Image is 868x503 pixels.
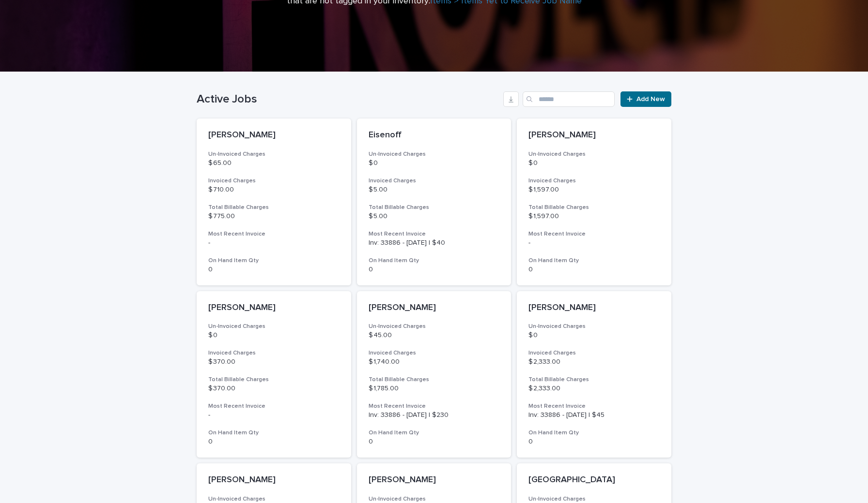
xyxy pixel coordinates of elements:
[208,257,340,265] h3: On Hand Item Qty
[523,91,615,107] input: Search
[528,331,660,340] p: $ 0
[369,475,500,486] p: [PERSON_NAME]
[369,429,500,437] h3: On Hand Item Qty
[208,323,340,330] h3: Un-Invoiced Charges
[369,266,500,274] p: 0
[528,130,660,141] p: [PERSON_NAME]
[208,358,340,366] p: $ 370.00
[208,204,340,211] h3: Total Billable Charges
[528,204,660,211] h3: Total Billable Charges
[197,118,351,285] a: [PERSON_NAME]Un-Invoiced Charges$ 65.00Invoiced Charges$ 710.00Total Billable Charges$ 775.00Most...
[208,402,340,410] h3: Most Recent Invoice
[208,411,340,419] p: -
[369,150,500,158] h3: Un-Invoiced Charges
[208,385,340,393] p: $ 370.00
[369,438,500,446] p: 0
[369,323,500,330] h3: Un-Invoiced Charges
[369,358,500,366] p: $ 1,740.00
[369,303,500,313] p: [PERSON_NAME]
[208,177,340,185] h3: Invoiced Charges
[369,186,500,194] p: $ 5.00
[369,331,500,340] p: $ 45.00
[208,212,340,221] p: $ 775.00
[208,475,340,486] p: [PERSON_NAME]
[369,204,500,211] h3: Total Billable Charges
[528,475,660,486] p: [GEOGRAPHIC_DATA]
[208,429,340,437] h3: On Hand Item Qty
[208,130,340,141] p: [PERSON_NAME]
[369,495,500,503] h3: Un-Invoiced Charges
[369,230,500,238] h3: Most Recent Invoice
[208,230,340,238] h3: Most Recent Invoice
[208,438,340,446] p: 0
[528,266,660,274] p: 0
[208,495,340,503] h3: Un-Invoiced Charges
[369,130,500,141] p: Eisenoff
[528,429,660,437] h3: On Hand Item Qty
[528,411,660,419] p: Inv: 33886 - [DATE] | $45
[528,349,660,357] h3: Invoiced Charges
[636,96,665,103] span: Add New
[528,385,660,393] p: $ 2,333.00
[369,376,500,384] h3: Total Billable Charges
[620,91,671,107] a: Add New
[528,212,660,221] p: $ 1,597.00
[369,349,500,357] h3: Invoiced Charges
[528,230,660,238] h3: Most Recent Invoice
[528,438,660,446] p: 0
[208,331,340,340] p: $ 0
[369,402,500,410] h3: Most Recent Invoice
[528,150,660,158] h3: Un-Invoiced Charges
[208,303,340,313] p: [PERSON_NAME]
[208,159,340,167] p: $ 65.00
[369,212,500,221] p: $ 5.00
[528,376,660,384] h3: Total Billable Charges
[528,177,660,185] h3: Invoiced Charges
[369,411,500,419] p: Inv: 33886 - [DATE] | $230
[528,303,660,313] p: [PERSON_NAME]
[208,150,340,158] h3: Un-Invoiced Charges
[528,323,660,330] h3: Un-Invoiced Charges
[357,118,511,285] a: EisenoffUn-Invoiced Charges$ 0Invoiced Charges$ 5.00Total Billable Charges$ 5.00Most Recent Invoi...
[517,118,671,285] a: [PERSON_NAME]Un-Invoiced Charges$ 0Invoiced Charges$ 1,597.00Total Billable Charges$ 1,597.00Most...
[528,239,660,247] p: -
[197,291,351,458] a: [PERSON_NAME]Un-Invoiced Charges$ 0Invoiced Charges$ 370.00Total Billable Charges$ 370.00Most Rec...
[357,291,511,458] a: [PERSON_NAME]Un-Invoiced Charges$ 45.00Invoiced Charges$ 1,740.00Total Billable Charges$ 1,785.00...
[528,402,660,410] h3: Most Recent Invoice
[197,92,499,106] h1: Active Jobs
[369,385,500,393] p: $ 1,785.00
[208,349,340,357] h3: Invoiced Charges
[528,495,660,503] h3: Un-Invoiced Charges
[528,257,660,265] h3: On Hand Item Qty
[369,177,500,185] h3: Invoiced Charges
[528,159,660,167] p: $ 0
[369,239,500,247] p: Inv: 33886 - [DATE] | $40
[369,257,500,265] h3: On Hand Item Qty
[208,266,340,274] p: 0
[528,358,660,366] p: $ 2,333.00
[208,239,340,247] p: -
[208,186,340,194] p: $ 710.00
[369,159,500,167] p: $ 0
[208,376,340,384] h3: Total Billable Charges
[517,291,671,458] a: [PERSON_NAME]Un-Invoiced Charges$ 0Invoiced Charges$ 2,333.00Total Billable Charges$ 2,333.00Most...
[528,186,660,194] p: $ 1,597.00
